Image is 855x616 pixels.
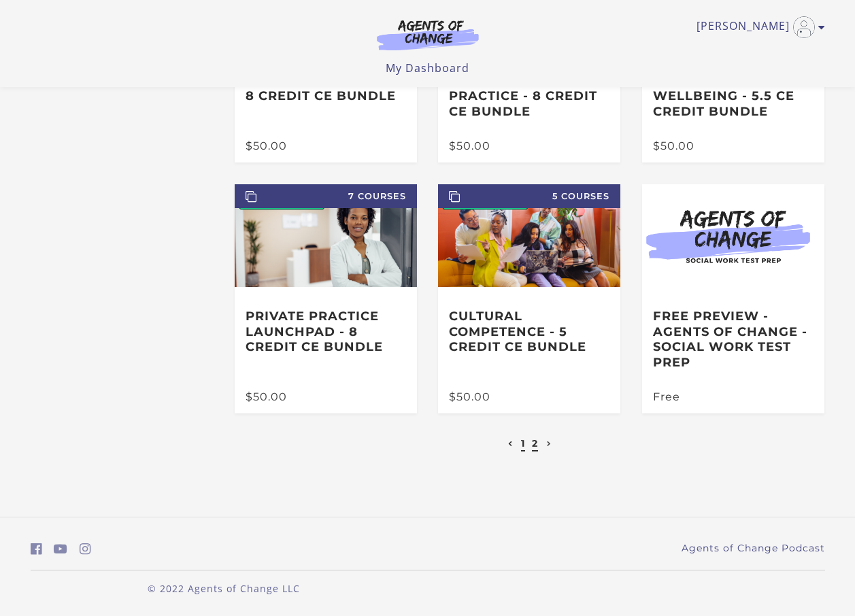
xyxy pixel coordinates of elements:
[31,543,42,555] i: https://www.facebook.com/groups/aswbtestprep (Open in a new window)
[532,437,538,449] a: 2
[653,392,814,403] div: Free
[697,16,818,38] a: Toggle menu
[653,309,814,370] h3: Free Preview - Agents of Change - Social Work Test Prep
[31,539,42,559] a: https://www.facebook.com/groups/aswbtestprep (Open in a new window)
[449,141,609,152] div: $50.00
[543,437,555,449] a: Next page
[449,392,609,403] div: $50.00
[54,543,67,555] i: https://www.youtube.com/c/AgentsofChangeTestPrepbyMeaganMitchell (Open in a new window)
[521,437,525,449] a: 1
[246,141,406,152] div: $50.00
[246,392,406,403] div: $50.00
[449,58,609,119] h3: Rural and Underserved Practice - 8 Credit CE Bundle
[235,184,417,208] span: 7 Courses
[449,309,609,355] h3: Cultural Competence - 5 Credit CE Bundle
[653,58,814,119] h3: Early Career Resilience and Wellbeing - 5.5 CE Credit Bundle
[682,541,825,555] a: Agents of Change Podcast
[246,309,406,355] h3: Private Practice Launchpad - 8 Credit CE Bundle
[80,539,91,559] a: https://www.instagram.com/agentsofchangeprep/ (Open in a new window)
[386,61,469,75] a: My Dashboard
[80,543,91,555] i: https://www.instagram.com/agentsofchangeprep/ (Open in a new window)
[438,184,620,208] span: 5 Courses
[642,184,824,413] a: Free Preview - Agents of Change - Social Work Test Prep Free
[363,19,493,50] img: Agents of Change Logo
[31,581,417,596] p: © 2022 Agents of Change LLC
[235,184,417,413] a: 7 Courses Private Practice Launchpad - 8 Credit CE Bundle $50.00
[653,141,814,152] div: $50.00
[54,539,67,559] a: https://www.youtube.com/c/AgentsofChangeTestPrepbyMeaganMitchell (Open in a new window)
[438,184,620,413] a: 5 Courses Cultural Competence - 5 Credit CE Bundle $50.00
